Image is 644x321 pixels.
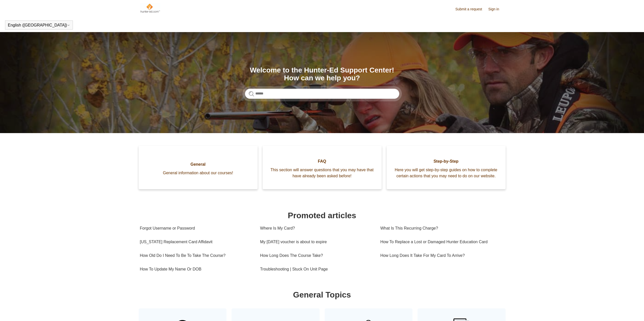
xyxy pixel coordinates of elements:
h1: General Topics [140,289,504,301]
a: How Old Do I Need To Be To Take The Course? [140,249,253,262]
a: How To Replace a Lost or Damaged Hunter Education Card [380,235,501,249]
a: My [DATE] voucher is about to expire [260,235,373,249]
span: This section will answer questions that you may have that have already been asked before! [270,167,374,179]
span: General [146,161,250,167]
a: How To Update My Name Or DOB [140,262,253,276]
a: How Long Does The Course Take? [260,249,373,262]
a: [US_STATE] Replacement Card Affidavit [140,235,253,249]
a: FAQ This section will answer questions that you may have that have already been asked before! [263,146,382,189]
a: Step-by-Step Here you will get step-by-step guides on how to complete certain actions that you ma... [387,146,506,189]
a: Sign in [488,7,504,12]
a: Troubleshooting | Stuck On Unit Page [260,262,373,276]
img: Hunter-Ed Help Center home page [140,3,160,13]
span: General information about our courses! [146,170,250,176]
button: English ([GEOGRAPHIC_DATA]) [8,23,70,28]
a: Submit a request [455,7,487,12]
a: General General information about our courses! [139,146,258,189]
span: Step-by-Step [394,158,498,164]
a: What Is This Recurring Charge? [380,221,501,235]
a: Where Is My Card? [260,221,373,235]
input: Search [245,89,399,99]
h1: Promoted articles [140,209,504,221]
span: Here you will get step-by-step guides on how to complete certain actions that you may need to do ... [394,167,498,179]
a: How Long Does It Take For My Card To Arrive? [380,249,501,262]
h1: Welcome to the Hunter-Ed Support Center! How can we help you? [245,66,399,82]
span: FAQ [270,158,374,164]
a: Forgot Username or Password [140,221,253,235]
